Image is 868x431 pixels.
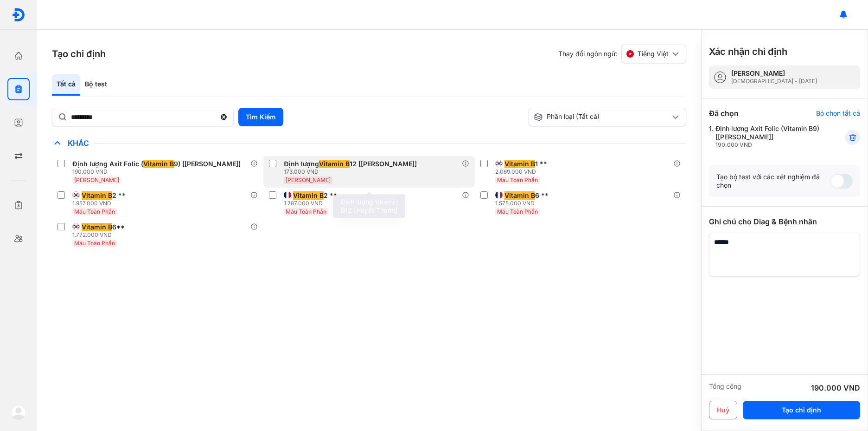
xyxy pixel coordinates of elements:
div: Tổng cộng [709,382,741,393]
div: 190.000 VND [715,141,823,149]
div: Bộ test [80,74,112,96]
div: Đã chọn [709,108,739,119]
div: Định lượng Axit Folic (Vitamin B9) [[PERSON_NAME]] [715,124,823,149]
div: 190.000 VND [72,168,244,176]
div: [PERSON_NAME] [731,69,817,78]
span: Vitamin B [293,191,324,200]
span: Vitamin B [82,223,112,231]
div: Định lượng Axit Folic ( 9) [[PERSON_NAME]] [72,160,241,168]
img: logo [11,405,26,420]
span: Khác [63,138,94,148]
div: 190.000 VND [811,382,860,393]
span: Vitamin B [82,191,112,200]
div: Thay đổi ngôn ngữ: [558,45,686,63]
div: [DEMOGRAPHIC_DATA] - [DATE] [731,78,817,85]
span: Vitamin B [504,191,535,200]
span: Máu Toàn Phần [497,208,538,215]
span: [PERSON_NAME] [286,176,331,183]
div: 1.772.000 VND [72,231,128,239]
div: 2.069.000 VND [495,168,551,176]
h3: Xác nhận chỉ định [709,45,787,58]
span: [PERSON_NAME] [74,176,119,183]
div: Tất cả [52,74,80,96]
span: Vitamin B [504,160,535,168]
div: 1. [709,124,823,149]
span: Máu Toàn Phần [497,176,538,183]
h3: Tạo chỉ định [52,47,106,60]
button: Tạo chỉ định [743,401,860,419]
span: Vitamin B [143,160,174,168]
div: Định lượng 12 [[PERSON_NAME]] [284,160,417,168]
div: 1.957.000 VND [72,200,129,207]
span: Máu Toàn Phần [286,208,326,215]
div: 1.787.000 VND [284,200,341,207]
button: Tìm Kiếm [238,108,283,126]
div: Phân loại (Tất cả) [534,112,670,122]
button: Huỷ [709,401,737,419]
span: Máu Toàn Phần [74,208,115,215]
div: 1.575.000 VND [495,200,552,207]
div: 173.000 VND [284,168,421,176]
div: Bỏ chọn tất cả [816,109,860,118]
span: Vitamin B [319,160,350,168]
div: Ghi chú cho Diag & Bệnh nhân [709,216,860,227]
span: Máu Toàn Phần [74,240,115,247]
img: logo [12,8,26,22]
span: Tiếng Việt [638,50,669,58]
div: Tạo bộ test với các xét nghiệm đã chọn [716,173,830,189]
